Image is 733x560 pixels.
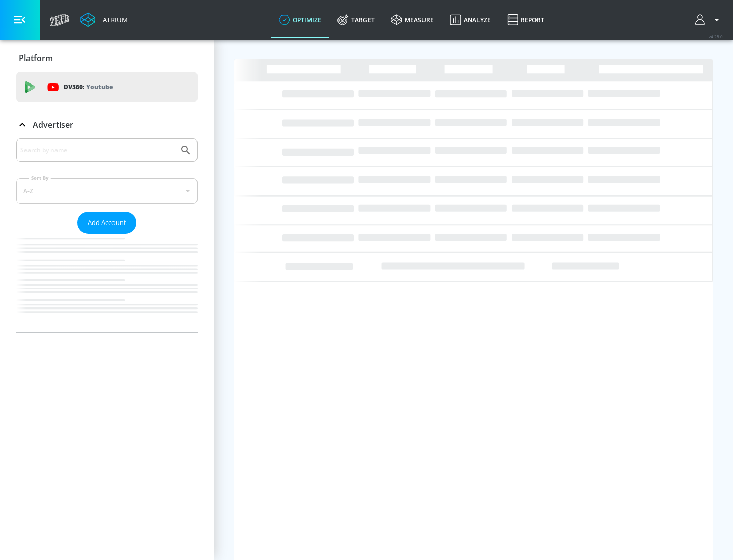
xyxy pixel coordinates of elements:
p: Platform [19,52,53,64]
a: Atrium [80,12,128,27]
div: Platform [16,44,198,72]
nav: list of Advertiser [16,234,198,332]
a: Report [499,2,552,38]
a: optimize [271,2,329,38]
a: measure [383,2,442,38]
a: Target [329,2,383,38]
a: Analyze [442,2,499,38]
div: A-Z [16,178,198,204]
div: Advertiser [16,138,198,332]
div: Atrium [99,15,128,24]
span: Add Account [88,217,126,229]
p: DV360: [64,81,113,93]
span: v 4.28.0 [709,34,723,39]
div: Advertiser [16,110,198,139]
label: Sort By [29,175,51,181]
div: DV360: Youtube [16,72,198,102]
input: Search by name [20,144,175,157]
p: Advertiser [33,119,73,130]
button: Add Account [77,212,136,234]
p: Youtube [86,81,113,92]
